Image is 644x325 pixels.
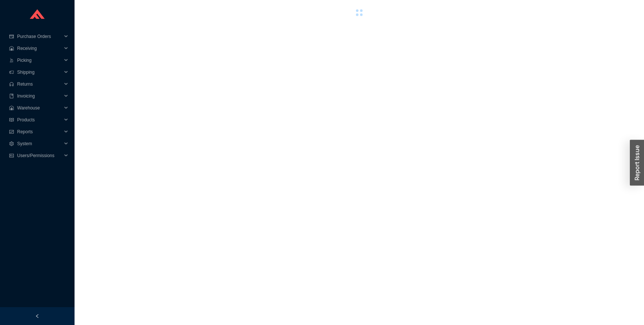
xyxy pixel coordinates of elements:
[9,130,14,134] span: fund
[17,90,62,102] span: Invoicing
[17,138,62,150] span: System
[17,42,62,54] span: Receiving
[17,54,62,66] span: Picking
[9,94,14,98] span: book
[9,153,14,158] span: idcard
[17,102,62,114] span: Warehouse
[17,78,62,90] span: Returns
[9,141,14,146] span: setting
[35,314,40,318] span: left
[17,66,62,78] span: Shipping
[9,118,14,122] span: read
[17,150,62,162] span: Users/Permissions
[9,34,14,39] span: credit-card
[17,126,62,138] span: Reports
[9,82,14,86] span: customer-service
[17,114,62,126] span: Products
[17,31,62,42] span: Purchase Orders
